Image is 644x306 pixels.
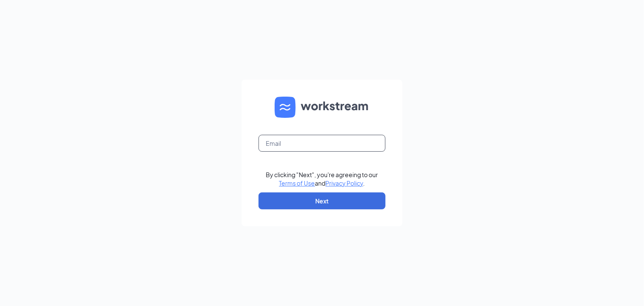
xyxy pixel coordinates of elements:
[279,179,315,187] a: Terms of Use
[259,192,385,209] button: Next
[326,179,363,187] a: Privacy Policy
[275,97,369,118] img: WS logo and Workstream text
[259,135,385,152] input: Email
[266,170,378,187] div: By clicking "Next", you're agreeing to our and .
